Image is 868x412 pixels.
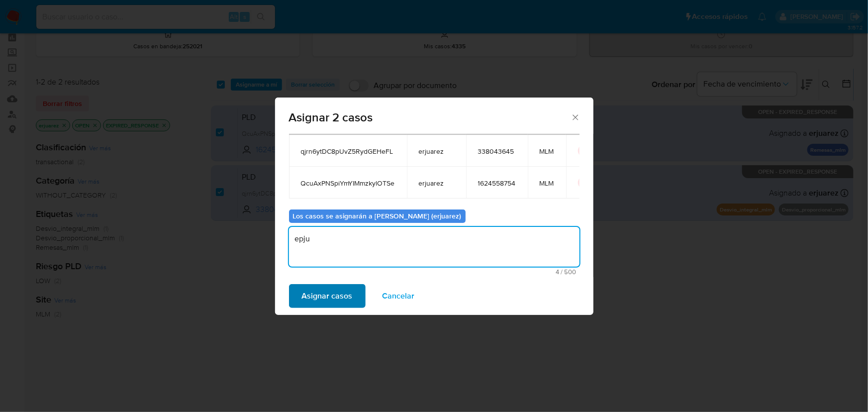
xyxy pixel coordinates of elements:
button: icon-button [578,177,590,189]
span: Asignar casos [302,285,353,307]
textarea: epju [289,227,579,267]
button: Cerrar ventana [571,112,579,121]
span: QcuAxPNSpiYmYIMmzkylOTSe [301,179,395,188]
span: qjrn6ytDC8pUvZ5RydGEHeFL [301,147,395,156]
span: erjuarez [419,179,454,188]
span: Asignar 2 casos [289,111,571,123]
span: 338043645 [478,147,516,156]
button: Asignar casos [289,284,366,308]
span: MLM [540,147,554,156]
span: MLM [540,179,554,188]
div: assign-modal [275,98,593,315]
button: icon-button [578,145,590,157]
span: erjuarez [419,147,454,156]
span: Cancelar [383,285,415,307]
span: Máximo 500 caracteres [292,269,577,275]
b: Los casos se asignarán a [PERSON_NAME] (erjuarez) [293,211,462,221]
span: 1624558754 [478,179,516,188]
button: Cancelar [370,284,428,308]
